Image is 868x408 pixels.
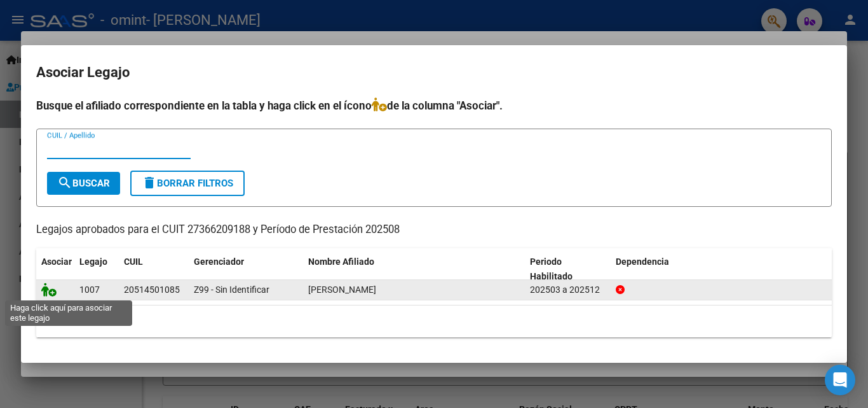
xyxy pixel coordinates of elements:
span: Borrar Filtros [142,178,233,189]
span: Nombre Afiliado [308,257,374,267]
span: Legajo [79,257,107,267]
div: 20514501085 [124,283,180,297]
span: Dependencia [616,257,669,267]
h2: Asociar Legajo [36,60,832,85]
div: 202503 a 202512 [530,283,606,297]
h4: Busque el afiliado correspondiente en la tabla y haga click en el ícono de la columna "Asociar". [36,97,832,114]
datatable-header-cell: Periodo Habilitado [525,248,611,290]
span: Gerenciador [194,257,244,267]
datatable-header-cell: Legajo [74,248,119,290]
datatable-header-cell: CUIL [119,248,189,290]
mat-icon: search [57,175,72,190]
span: CUIL [124,257,143,267]
datatable-header-cell: Asociar [36,248,74,290]
button: Borrar Filtros [130,171,245,196]
p: Legajos aprobados para el CUIT 27366209188 y Período de Prestación 202508 [36,222,832,238]
mat-icon: delete [142,175,157,190]
span: Z99 - Sin Identificar [194,285,269,295]
datatable-header-cell: Nombre Afiliado [303,248,525,290]
div: Open Intercom Messenger [825,365,855,395]
span: Asociar [41,257,72,267]
span: SALVATIERRA VISINTIN JOAQUIN [308,285,376,295]
datatable-header-cell: Gerenciador [189,248,303,290]
span: 1007 [79,285,100,295]
span: Buscar [57,178,110,189]
datatable-header-cell: Dependencia [611,248,832,290]
span: Periodo Habilitado [530,257,573,281]
button: Buscar [47,172,120,195]
div: 1 registros [36,306,832,337]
